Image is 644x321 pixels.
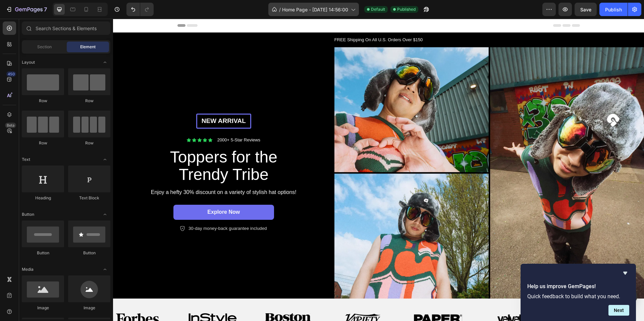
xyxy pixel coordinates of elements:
div: Button [22,250,64,256]
span: Toggle open [100,209,110,220]
span: Toggle open [100,264,110,275]
img: Alt image [75,295,124,305]
div: Undo/Redo [126,3,154,16]
span: Default [371,6,385,12]
button: Save [575,3,597,16]
div: Row [22,140,64,146]
span: Toggle open [100,154,110,165]
img: Alt image [384,295,417,305]
button: 7 [3,3,50,16]
div: Heading [22,195,64,201]
span: Text [22,156,30,163]
div: Image [22,305,64,311]
p: Quick feedback to build what you need. [527,293,629,300]
div: Row [68,140,110,146]
img: Alt image [3,295,46,305]
span: / [279,6,281,13]
div: Row [68,98,110,104]
span: Section [37,44,52,50]
div: Beta [5,123,16,128]
button: Publish [599,3,628,16]
span: Published [397,6,416,12]
img: gempages_432750572815254551-fa64ec21-0cb6-4a07-a93d-fbdf5915c261.webp [221,28,531,280]
span: Home Page - [DATE] 14:56:00 [282,6,348,13]
div: Button [68,250,110,256]
p: 7 [44,5,47,13]
button: Hide survey [621,269,629,277]
span: Element [80,44,96,50]
div: Text Block [68,195,110,201]
div: Row [22,98,64,104]
span: Media [22,266,34,272]
button: Next question [608,305,629,316]
img: Alt image [152,295,198,305]
span: Layout [22,59,35,65]
span: Button [22,211,34,217]
h2: Help us improve GemPages! [527,282,629,291]
div: 450 [6,71,16,77]
img: Alt image [451,296,499,304]
div: Image [68,305,110,311]
img: Alt image [232,295,268,305]
div: Help us improve GemPages! [527,269,629,316]
img: Alt image [301,296,349,305]
iframe: Design area [113,19,644,321]
input: Search Sections & Elements [22,21,110,35]
span: Toggle open [100,57,110,68]
span: Save [580,7,591,12]
div: Publish [605,6,622,13]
